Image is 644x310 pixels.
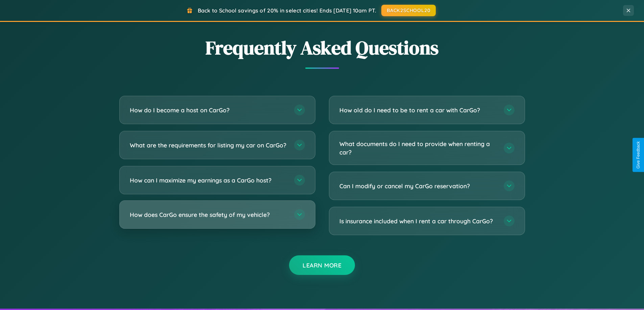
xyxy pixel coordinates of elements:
[130,141,287,149] h3: What are the requirements for listing my car on CarGo?
[636,141,641,169] div: Give Feedback
[381,5,436,16] button: BACK2SCHOOL20
[289,255,355,275] button: Learn More
[130,106,287,114] h3: How do I become a host on CarGo?
[339,217,497,225] h3: Is insurance included when I rent a car through CarGo?
[130,210,287,219] h3: How does CarGo ensure the safety of my vehicle?
[339,182,497,190] h3: Can I modify or cancel my CarGo reservation?
[339,140,497,156] h3: What documents do I need to provide when renting a car?
[119,35,525,61] h2: Frequently Asked Questions
[130,176,287,185] h3: How can I maximize my earnings as a CarGo host?
[339,106,497,114] h3: How old do I need to be to rent a car with CarGo?
[198,7,376,14] span: Back to School savings of 20% in select cities! Ends [DATE] 10am PT.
